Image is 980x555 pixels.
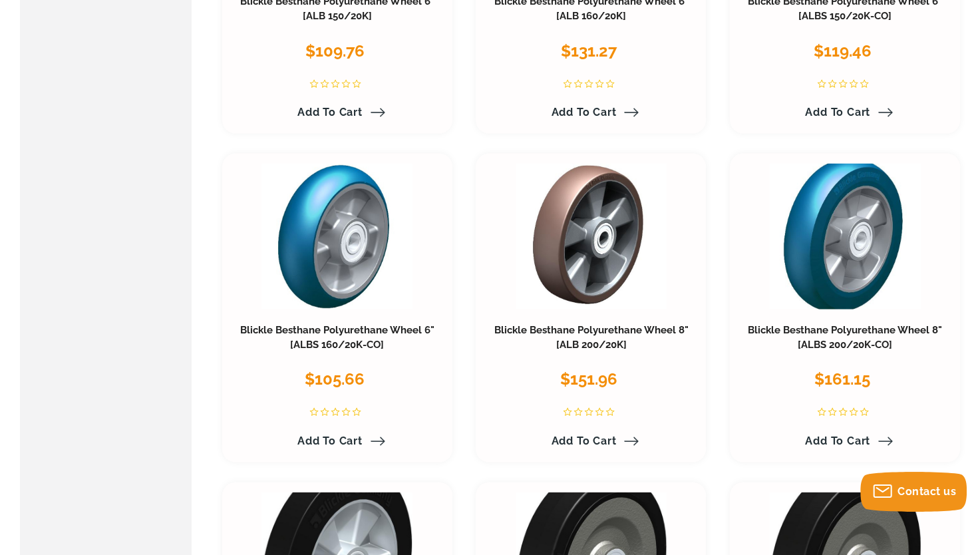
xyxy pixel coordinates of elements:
[544,101,639,124] a: Add to Cart
[898,485,956,498] span: Contact us
[297,435,363,447] span: Add to Cart
[814,41,872,61] span: $119.46
[289,430,385,453] a: Add to Cart
[560,369,617,389] span: $151.96
[305,369,365,389] span: $105.66
[860,472,967,512] button: Contact us
[544,430,639,453] a: Add to Cart
[748,324,942,351] a: Blickle Besthane Polyurethane Wheel 8" [ALBS 200/20K-CO]
[805,435,870,447] span: Add to Cart
[805,106,870,118] span: Add to Cart
[552,435,617,447] span: Add to Cart
[552,106,617,118] span: Add to Cart
[297,106,363,118] span: Add to Cart
[240,324,434,351] a: Blickle Besthane Polyurethane Wheel 6" [ALBS 160/20K-CO]
[289,101,385,124] a: Add to Cart
[814,369,870,389] span: $161.15
[797,101,893,124] a: Add to Cart
[797,430,893,453] a: Add to Cart
[561,41,617,61] span: $131.27
[494,324,688,351] a: Blickle Besthane Polyurethane Wheel 8" [ALB 200/20K]
[305,41,365,61] span: $109.76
